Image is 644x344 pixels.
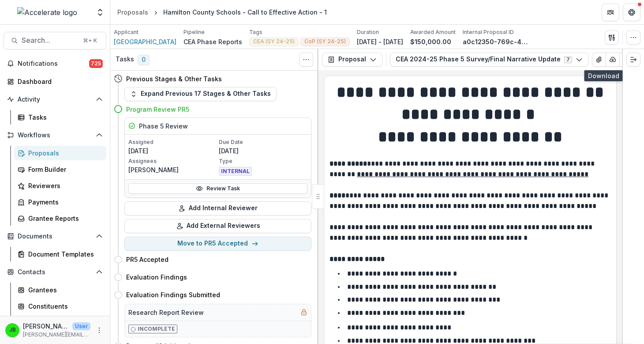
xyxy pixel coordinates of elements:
[14,247,106,261] a: Document Templates
[126,272,187,282] h4: Evaluation Findings
[4,57,106,71] button: Notifications725
[126,74,222,83] h4: Previous Stages & Other Tasks
[23,331,90,339] p: [PERSON_NAME][EMAIL_ADDRESS][PERSON_NAME][DOMAIN_NAME]
[18,77,99,86] div: Dashboard
[390,53,588,67] button: CEA 2024-25 Phase 5 Survey/Final Narrative Update7
[299,53,313,67] button: Toggle View Cancelled Tasks
[116,56,134,63] h3: Tasks
[219,146,307,155] p: [DATE]
[4,265,106,279] button: Open Contacts
[126,290,220,299] h4: Evaluation Findings Submitted
[183,28,205,36] p: Pipeline
[18,233,92,240] span: Documents
[114,6,152,19] a: Proposals
[28,197,99,207] div: Payments
[304,38,346,45] span: CoP (SY 24-25)
[463,28,514,36] p: Internal Proposal ID
[357,28,379,36] p: Duration
[126,255,168,264] h4: PR5 Accepted
[138,55,150,65] span: 0
[18,132,92,139] span: Workflows
[14,195,106,209] a: Payments
[163,8,327,17] div: Hamilton County Schools - Call to Effective Action - 1
[138,325,175,333] p: Incomplete
[28,214,99,223] div: Grantee Reports
[114,28,139,36] p: Applicant
[14,299,106,314] a: Constituents
[249,28,262,36] p: Tags
[18,268,92,276] span: Contacts
[4,32,106,49] button: Search...
[14,211,106,226] a: Grantee Reports
[17,7,77,18] img: Accelerate logo
[463,37,529,46] p: a0c12350-769c-4e7e-a4e3-8f1d3310398b
[94,4,106,21] button: Open entity switcher
[114,37,176,46] a: [GEOGRAPHIC_DATA]
[124,201,311,215] button: Add Internal Reviewer
[592,53,606,67] button: View Attached Files
[357,37,403,46] p: [DATE] - [DATE]
[602,4,619,21] button: Partners
[219,167,252,176] span: INTERNAL
[9,327,16,333] div: Jennifer Bronson
[18,96,92,103] span: Activity
[128,146,217,155] p: [DATE]
[81,36,99,45] div: ⌘ + K
[28,181,99,190] div: Reviewers
[623,4,640,21] button: Get Help
[139,121,188,131] h5: Phase 5 Review
[124,219,311,233] button: Add External Reviewers
[18,60,89,68] span: Notifications
[14,283,106,297] a: Grantees
[4,128,106,142] button: Open Workflows
[23,321,69,331] p: [PERSON_NAME]
[124,87,277,101] button: Expand Previous 17 Stages & Other Tasks
[128,165,217,174] p: [PERSON_NAME]
[28,113,99,122] div: Tasks
[4,229,106,243] button: Open Documents
[28,249,99,259] div: Document Templates
[72,322,90,330] p: User
[410,28,456,36] p: Awarded Amount
[114,6,330,19] nav: breadcrumb
[28,165,99,174] div: Form Builder
[28,302,99,311] div: Constituents
[4,92,106,106] button: Open Activity
[128,308,204,317] h5: Research Report Review
[14,178,106,193] a: Reviewers
[94,325,105,336] button: More
[28,285,99,295] div: Grantees
[126,105,189,114] h4: Program Review PR5
[183,37,242,46] p: CEA Phase Reports
[128,138,217,146] p: Assigned
[128,183,307,194] a: Review Task
[14,110,106,125] a: Tasks
[14,146,106,160] a: Proposals
[322,53,382,67] button: Proposal
[219,138,307,146] p: Due Date
[4,74,106,89] a: Dashboard
[626,53,640,67] button: Expand right
[219,157,307,165] p: Type
[124,237,311,251] button: Move to PR5 Accepted
[22,36,78,45] span: Search...
[117,8,148,17] div: Proposals
[89,59,103,68] span: 725
[253,38,295,45] span: CEA (SY 24-25)
[410,37,451,46] p: $150,000.00
[619,53,633,67] button: Edit as form
[14,162,106,177] a: Form Builder
[128,157,217,165] p: Assignees
[14,315,106,330] a: Communications
[28,148,99,158] div: Proposals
